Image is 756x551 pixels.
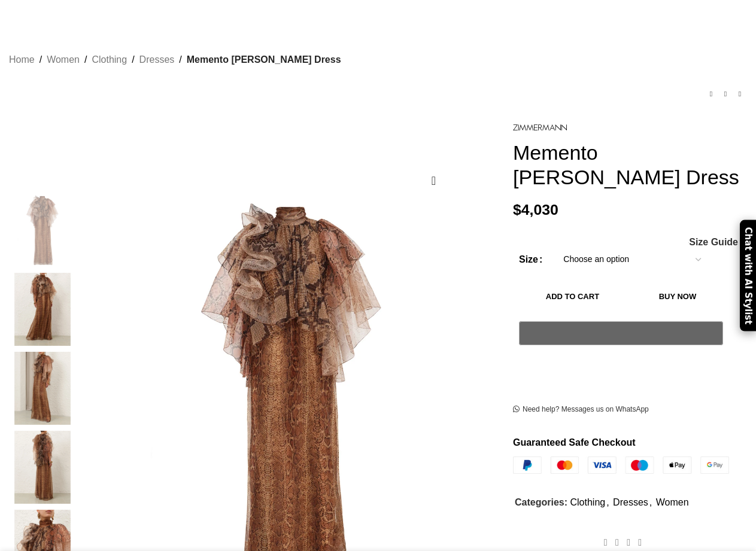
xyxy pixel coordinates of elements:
[513,456,729,474] img: guaranteed-safe-checkout-bordered.j
[513,202,558,218] bdi: 4,030
[6,273,79,346] img: available now at Coveti.
[517,352,725,380] iframe: 빠른 보안 결제 프레임
[513,437,636,448] strong: Guaranteed Safe Checkout
[9,52,35,68] a: Home
[513,405,649,415] a: Need help? Messages us on WhatsApp
[570,497,605,507] a: Clothing
[513,202,521,218] span: $
[519,321,723,345] button: Pay with GPay
[519,284,626,309] button: Add to cart
[613,497,648,507] a: Dresses
[47,52,80,68] a: Women
[139,52,175,68] a: Dresses
[656,497,689,507] a: Women
[606,495,609,510] span: ,
[688,238,738,247] a: Size Guide
[9,52,341,68] nav: Breadcrumb
[515,497,567,507] span: Categories:
[632,284,723,309] button: Buy now
[704,87,718,101] a: Previous product
[513,124,567,131] img: Zimmermann
[513,141,747,190] h1: Memento [PERSON_NAME] Dress
[6,352,79,425] img: Elevate your elegance in this Zimmermann Dresses from the 2025 resort wear edit
[6,194,79,267] img: Elevate your elegance in this Zimmermann Dresses from the 2025 resort wear edit
[689,238,738,247] span: Size Guide
[92,52,127,68] a: Clothing
[187,52,341,68] span: Memento [PERSON_NAME] Dress
[733,87,747,101] a: Next product
[519,252,542,267] label: Size
[649,495,652,510] span: ,
[6,431,79,504] img: available now at Coveti.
